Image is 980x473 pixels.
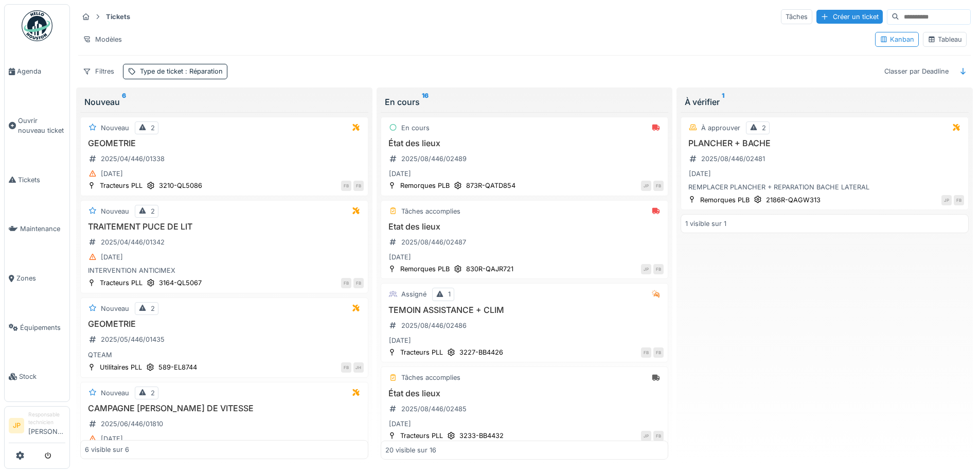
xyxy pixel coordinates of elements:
[101,206,129,216] div: Nouveau
[880,64,953,79] div: Classer par Deadline
[941,195,952,205] div: JP
[641,264,651,274] div: JP
[5,254,69,303] a: Zones
[880,34,914,44] div: Kanban
[341,362,351,373] div: FB
[685,96,965,108] div: À vérifier
[100,278,142,288] div: Tracteurs PLL
[685,219,726,229] div: 1 visible sur 1
[448,289,451,299] div: 1
[158,362,197,372] div: 589-EL8744
[341,278,351,288] div: FB
[685,138,964,148] h3: PLANCHER + BACHE
[689,169,711,179] div: [DATE]
[816,10,883,24] div: Créer un ticket
[20,224,65,234] span: Maintenance
[122,96,126,108] sup: 6
[401,289,426,299] div: Assigné
[781,9,812,24] div: Tâches
[85,319,364,329] h3: GEOMETRIE
[5,47,69,96] a: Agenda
[459,347,503,357] div: 3227-BB4426
[401,123,430,133] div: En cours
[766,195,821,205] div: 2186R-QAGW313
[928,34,962,44] div: Tableau
[401,206,460,216] div: Tâches accomplies
[653,431,664,441] div: FB
[400,181,450,190] div: Remorques PLB
[85,445,129,454] div: 6 visible sur 6
[100,362,142,372] div: Utilitaires PLL
[459,431,504,441] div: 3233-BB4432
[401,237,466,247] div: 2025/08/446/02487
[653,181,664,191] div: FB
[101,252,123,262] div: [DATE]
[101,304,129,313] div: Nouveau
[385,96,665,108] div: En cours
[151,206,155,216] div: 2
[385,138,664,148] h3: État des lieux
[101,434,123,444] div: [DATE]
[18,116,65,135] span: Ouvrir nouveau ticket
[85,350,364,360] div: QTEAM
[422,96,429,108] sup: 16
[9,418,24,433] li: JP
[341,181,351,191] div: FB
[385,445,436,454] div: 20 visible sur 16
[700,195,750,205] div: Remorques PLB
[159,181,202,190] div: 3210-QL5086
[101,154,165,164] div: 2025/04/446/01338
[466,264,513,274] div: 830R-QAJR721
[9,411,65,443] a: JP Responsable technicien[PERSON_NAME]
[20,323,65,332] span: Équipements
[385,389,664,398] h3: État des lieux
[5,155,69,205] a: Tickets
[18,175,65,185] span: Tickets
[353,278,364,288] div: FB
[85,404,364,413] h3: CAMPAGNE [PERSON_NAME] DE VITESSE
[641,347,651,358] div: FB
[5,303,69,353] a: Équipements
[183,67,223,75] span: : Réparation
[101,169,123,179] div: [DATE]
[701,123,740,133] div: À approuver
[85,222,364,232] h3: TRAITEMENT PUCE DE LIT
[28,411,65,427] div: Responsable technicien
[19,372,65,381] span: Stock
[151,123,155,133] div: 2
[400,347,443,357] div: Tracteurs PLL
[353,181,364,191] div: FB
[101,419,163,429] div: 2025/06/446/01810
[17,66,65,76] span: Agenda
[389,252,411,262] div: [DATE]
[28,411,65,441] li: [PERSON_NAME]
[85,138,364,148] h3: GEOMETRIE
[401,154,467,164] div: 2025/08/446/02489
[85,266,364,275] div: INTERVENTION ANTICIMEX
[100,181,142,190] div: Tracteurs PLL
[401,404,467,414] div: 2025/08/446/02485
[701,154,765,164] div: 2025/08/446/02481
[385,222,664,232] h3: Etat des lieux
[5,352,69,401] a: Stock
[389,169,411,179] div: [DATE]
[385,305,664,315] h3: TEMOIN ASSISTANCE + CLIM
[641,181,651,191] div: JP
[84,96,364,108] div: Nouveau
[400,431,443,441] div: Tracteurs PLL
[466,181,515,190] div: 873R-QATD854
[5,204,69,254] a: Maintenance
[151,388,155,398] div: 2
[102,12,134,22] strong: Tickets
[78,64,119,79] div: Filtres
[389,419,411,429] div: [DATE]
[401,321,467,330] div: 2025/08/446/02486
[954,195,964,205] div: FB
[101,388,129,398] div: Nouveau
[16,273,65,283] span: Zones
[22,10,52,41] img: Badge_color-CXgf-gQk.svg
[151,304,155,313] div: 2
[5,96,69,155] a: Ouvrir nouveau ticket
[78,32,127,47] div: Modèles
[353,362,364,373] div: JH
